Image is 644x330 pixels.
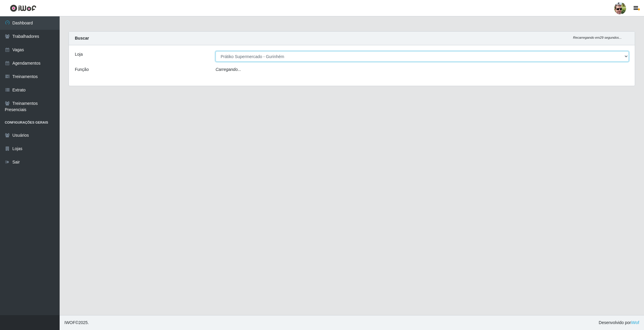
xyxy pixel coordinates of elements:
span: Desenvolvido por [599,320,639,326]
img: CoreUI Logo [10,4,36,12]
strong: Buscar [75,36,89,41]
span: IWOF [64,320,75,325]
i: Recarregando em 29 segundos... [573,36,622,39]
i: Carregando... [216,67,241,72]
label: Função [75,66,89,73]
span: © 2025 . [64,320,89,326]
label: Loja [75,51,83,57]
a: iWof [631,320,639,325]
